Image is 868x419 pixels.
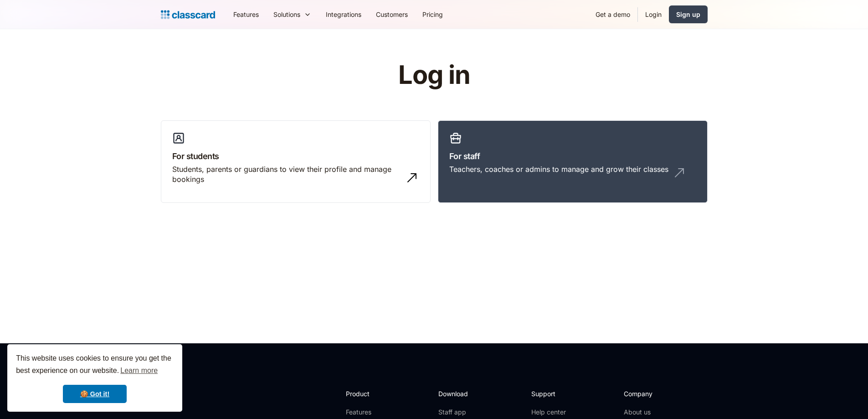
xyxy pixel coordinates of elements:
[438,408,476,417] a: Staff app
[624,408,684,417] a: About us
[449,150,696,162] h3: For staff
[531,389,568,398] h2: Support
[369,4,415,25] a: Customers
[449,164,668,174] div: Teachers, coaches or admins to manage and grow their classes
[63,385,127,403] a: dismiss cookie message
[7,344,182,412] div: cookieconsent
[676,10,700,19] div: Sign up
[161,120,431,203] a: For studentsStudents, parents or guardians to view their profile and manage bookings
[289,61,579,89] h1: Log in
[266,4,318,25] div: Solutions
[16,353,174,378] span: This website uses cookies to ensure you get the best experience on our website.
[119,364,159,378] a: learn more about cookies
[346,408,395,417] a: Features
[624,389,684,398] h2: Company
[318,4,369,25] a: Integrations
[172,164,401,185] div: Students, parents or guardians to view their profile and manage bookings
[531,408,568,417] a: Help center
[438,389,476,398] h2: Download
[172,150,419,162] h3: For students
[415,4,450,25] a: Pricing
[588,4,637,25] a: Get a demo
[669,5,708,23] a: Sign up
[438,120,708,203] a: For staffTeachers, coaches or admins to manage and grow their classes
[161,8,215,21] a: Logo
[226,4,266,25] a: Features
[346,389,395,398] h2: Product
[273,10,300,19] div: Solutions
[638,4,669,25] a: Login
